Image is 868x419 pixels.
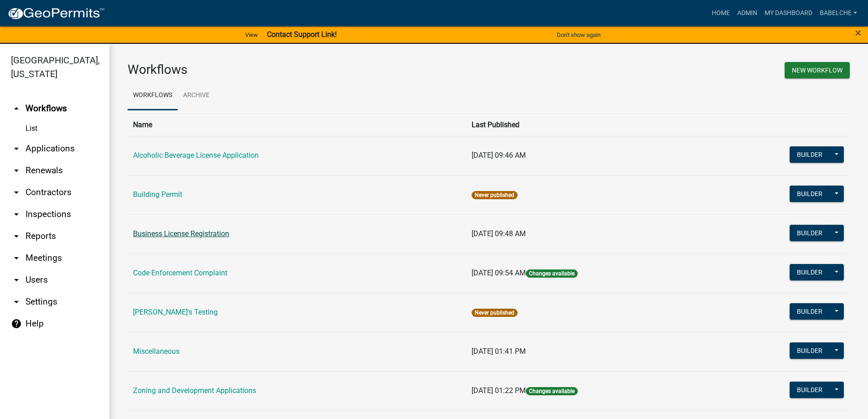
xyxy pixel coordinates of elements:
strong: Contact Support Link! [267,30,337,39]
a: Workflows [128,81,178,110]
button: Builder [790,186,830,202]
i: arrow_drop_down [11,209,22,220]
i: arrow_drop_up [11,103,22,114]
button: Don't show again [553,27,604,42]
a: Business License Registration [133,229,229,238]
button: Builder [790,225,830,241]
i: arrow_drop_down [11,253,22,264]
span: [DATE] 09:48 AM [472,229,526,238]
a: My Dashboard [761,5,816,22]
span: [DATE] 01:22 PM [472,386,526,395]
span: [DATE] 09:46 AM [472,151,526,160]
h3: Workflows [128,62,482,78]
button: Builder [790,146,830,163]
span: Changes available [526,387,578,395]
button: New Workflow [785,62,850,78]
span: Never published [472,309,518,317]
span: Never published [472,191,518,199]
a: Archive [178,81,215,110]
a: babelche [816,5,861,22]
a: Building Permit [133,190,182,199]
i: arrow_drop_down [11,165,22,176]
a: Miscellaneous [133,347,180,356]
a: Alcoholic Beverage License Application [133,151,259,160]
span: Changes available [526,269,578,278]
i: arrow_drop_down [11,296,22,307]
button: Close [855,27,861,38]
i: arrow_drop_down [11,187,22,198]
button: Builder [790,303,830,320]
a: [PERSON_NAME]'s Testing [133,308,218,316]
a: Admin [734,5,761,22]
i: arrow_drop_down [11,231,22,242]
button: Builder [790,264,830,280]
i: arrow_drop_down [11,274,22,285]
a: Zoning and Development Applications [133,386,256,395]
span: × [855,26,861,39]
i: help [11,318,22,329]
span: [DATE] 09:54 AM [472,269,526,277]
th: Last Published [466,114,712,136]
i: arrow_drop_down [11,143,22,154]
a: Code Enforcement Complaint [133,269,227,277]
button: Builder [790,342,830,359]
a: Home [708,5,734,22]
th: Name [128,114,466,136]
button: Builder [790,382,830,398]
a: View [241,27,262,42]
span: [DATE] 01:41 PM [472,347,526,356]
